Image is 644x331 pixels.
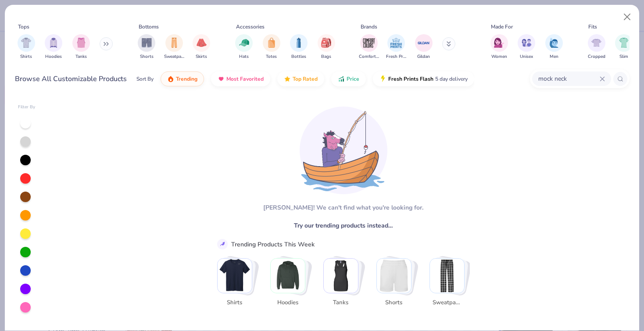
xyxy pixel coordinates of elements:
[491,53,507,60] span: Women
[15,74,127,84] div: Browse All Customizable Products
[218,259,252,293] img: Shirts
[277,71,324,86] button: Top Rated
[18,23,29,31] div: Tops
[20,53,32,60] span: Shirts
[386,53,406,60] span: Fresh Prints
[588,34,605,60] button: filter button
[167,75,174,82] img: trending.gif
[388,75,433,82] span: Fresh Prints Flash
[321,38,331,48] img: Bags Image
[386,34,406,60] div: filter for Fresh Prints
[273,299,302,307] span: Hoodies
[619,38,629,48] img: Slim Image
[430,259,464,293] img: Sweatpants
[76,38,86,48] img: Tanks Image
[545,34,563,60] button: filter button
[433,299,461,307] span: Sweatpants
[235,34,253,60] button: filter button
[284,75,291,82] img: TopRated.gif
[263,34,280,60] button: filter button
[619,53,628,60] span: Slim
[518,34,535,60] button: filter button
[324,259,358,293] img: Tanks
[218,240,226,248] img: trend_line.gif
[267,38,276,48] img: Totes Image
[318,34,335,60] div: filter for Bags
[490,34,508,60] div: filter for Women
[415,34,433,60] button: filter button
[291,53,306,60] span: Bottles
[217,258,258,310] button: Stack Card Button Shirts
[21,38,31,48] img: Shirts Image
[359,34,379,60] button: filter button
[239,38,249,48] img: Hats Image
[45,53,62,60] span: Hoodies
[294,221,393,230] span: Try our trending products instead…
[376,258,417,310] button: Stack Card Button Shorts
[362,36,376,50] img: Comfort Colors Image
[140,53,154,60] span: Shorts
[136,75,154,83] div: Sort By
[45,34,62,60] div: filter for Hoodies
[161,71,204,86] button: Trending
[359,53,379,60] span: Comfort Colors
[220,299,249,307] span: Shirts
[390,36,403,50] img: Fresh Prints Image
[138,34,155,60] div: filter for Shorts
[294,38,304,48] img: Bottles Image
[270,258,311,310] button: Stack Card Button Hoodies
[615,34,633,60] button: filter button
[164,53,184,60] span: Sweatpants
[193,34,210,60] div: filter for Skirts
[49,38,58,48] img: Hoodies Image
[415,34,433,60] div: filter for Gildan
[520,53,533,60] span: Unisex
[164,34,184,60] div: filter for Sweatpants
[263,34,280,60] div: filter for Totes
[518,34,535,60] div: filter for Unisex
[549,38,559,48] img: Men Image
[373,71,474,86] button: Fresh Prints Flash5 day delivery
[176,75,197,82] span: Trending
[435,74,468,84] span: 5 day delivery
[75,53,87,60] span: Tanks
[226,75,264,82] span: Most Favorited
[197,38,207,48] img: Skirts Image
[326,299,355,307] span: Tanks
[386,34,406,60] button: filter button
[236,23,265,31] div: Accessories
[72,34,90,60] div: filter for Tanks
[323,258,364,310] button: Stack Card Button Tanks
[429,258,470,310] button: Stack Card Button Sweatpants
[164,34,184,60] button: filter button
[72,34,90,60] button: filter button
[545,34,563,60] div: filter for Men
[196,53,207,60] span: Skirts
[377,259,411,293] img: Shorts
[169,38,179,48] img: Sweatpants Image
[550,53,558,60] span: Men
[361,23,377,31] div: Brands
[290,34,308,60] div: filter for Bottles
[537,74,600,84] input: Try "T-Shirt"
[494,38,504,48] img: Women Image
[235,34,253,60] div: filter for Hats
[417,36,430,50] img: Gildan Image
[271,259,305,293] img: Hoodies
[266,53,277,60] span: Totes
[615,34,633,60] div: filter for Slim
[522,38,532,48] img: Unisex Image
[142,38,152,48] img: Shorts Image
[18,34,35,60] button: filter button
[138,34,155,60] button: filter button
[588,34,605,60] div: filter for Cropped
[45,34,62,60] button: filter button
[218,75,225,82] img: most_fav.gif
[300,107,387,194] img: Loading...
[490,34,508,60] button: filter button
[491,23,513,31] div: Made For
[293,75,318,82] span: Top Rated
[231,240,315,249] div: Trending Products This Week
[193,34,210,60] button: filter button
[588,23,597,31] div: Fits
